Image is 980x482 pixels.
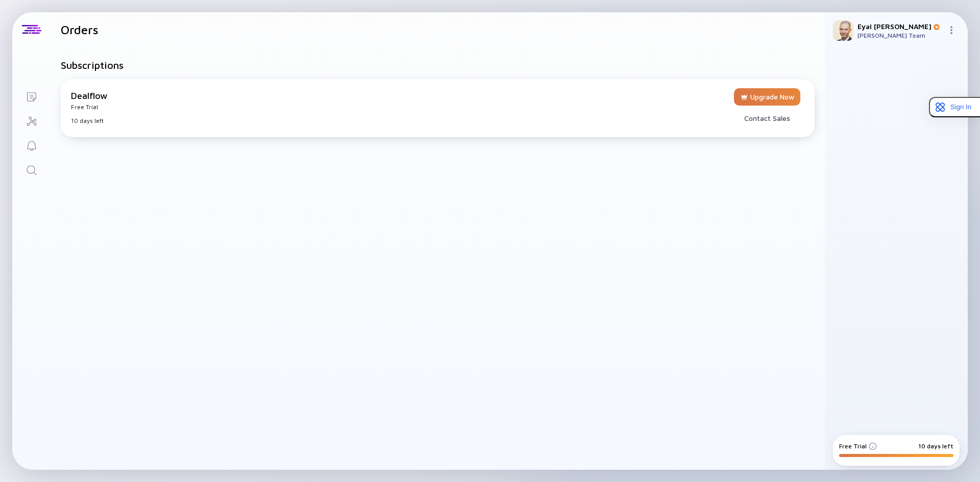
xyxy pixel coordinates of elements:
button: Upgrade Now [734,88,800,106]
div: 10 days left [71,117,730,124]
div: [PERSON_NAME] Team [857,32,943,39]
div: Eyal [PERSON_NAME] [857,22,943,31]
div: Free Trial [71,103,730,111]
a: Investor Map [12,108,51,133]
a: Search [12,157,51,182]
img: Menu [947,26,955,34]
h1: Orders [61,22,99,37]
div: 10 days left [918,442,953,450]
button: Contact Sales [734,110,800,127]
img: Eyal Profile Picture [833,20,853,41]
div: Free Trial [839,442,877,450]
div: Contact Sales [738,110,796,127]
a: Lists [12,84,51,108]
a: Reminders [12,133,51,157]
div: Dealflow [71,90,730,101]
h1: Subscriptions [61,59,815,71]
